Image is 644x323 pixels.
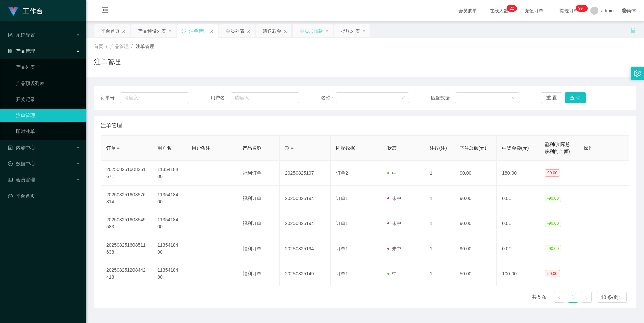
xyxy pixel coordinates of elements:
td: 1 [424,161,454,186]
a: 产品预设列表 [16,76,80,90]
span: 订单号 [106,145,120,151]
div: 平台首页 [101,24,120,37]
td: 20250825194 [280,236,331,261]
td: 20250825194 [280,211,331,236]
i: 图标: close [362,29,366,33]
td: 90.00 [454,161,497,186]
span: 首页 [94,44,103,49]
td: 福利订单 [237,211,280,236]
i: 图标: appstore-o [8,49,13,53]
span: 90.00 [545,169,560,177]
span: 用户名： [211,94,231,101]
span: 内容中心 [8,145,35,150]
i: 图标: setting [634,70,641,77]
div: 注单管理 [189,24,208,37]
span: 匹配数据： [431,94,455,101]
li: 上一页 [554,292,565,303]
i: 图标: close [210,29,214,33]
span: 数据中心 [8,161,35,166]
span: 产品名称 [243,145,261,151]
div: 产品预设列表 [138,24,166,37]
i: 图标: table [8,177,13,182]
td: 90.00 [454,211,497,236]
span: -90.00 [545,245,561,252]
i: 图标: close [122,29,126,33]
span: -90.00 [545,195,561,202]
a: 产品列表 [16,60,80,74]
td: 1 [424,186,454,211]
i: 图标: down [511,96,515,100]
td: 1135418400 [152,186,186,211]
span: 订单1 [336,196,348,201]
td: 0.00 [497,236,539,261]
td: 1135418400 [152,211,186,236]
td: 100.00 [497,261,539,286]
td: 20250825149 [280,261,331,286]
i: 图标: down [401,96,405,100]
td: 202508251608576814 [101,186,152,211]
span: 系统配置 [8,32,35,38]
i: 图标: close [168,29,172,33]
td: 20250825197 [280,161,331,186]
span: 订单号： [101,94,120,101]
span: 产品管理 [110,44,129,49]
td: 202508251608511638 [101,236,152,261]
li: 1 [568,292,578,303]
span: -90.00 [545,220,561,227]
td: 0.00 [497,186,539,211]
a: 开奖记录 [16,93,80,106]
button: 查 询 [565,92,586,103]
i: 图标: close [283,29,287,33]
td: 1135418400 [152,261,186,286]
a: 1 [568,292,578,302]
td: 1 [424,261,454,286]
div: 赠送彩金 [263,24,281,37]
i: 图标: right [584,295,588,300]
button: 重 置 [541,92,562,103]
i: 图标: form [8,33,13,37]
span: / [131,44,133,49]
div: 会员列表 [226,24,245,37]
i: 图标: unlock [630,27,636,33]
sup: 964 [576,5,588,12]
span: 订单1 [336,246,348,251]
span: 操作 [584,145,593,151]
span: 下注总额(元) [460,145,486,151]
span: 订单2 [336,170,348,176]
td: 福利订单 [237,261,280,286]
img: logo.9652507e.png [8,7,19,16]
p: 2 [509,5,512,12]
span: 未中 [387,196,401,201]
span: 在线人数 [486,8,512,13]
span: 用户备注 [192,145,210,151]
li: 共 5 条， [532,292,551,303]
h1: 工作台 [23,0,43,22]
span: / [106,44,107,49]
td: 202508251608251671 [101,161,152,186]
td: 1 [424,236,454,261]
div: 10 条/页 [601,292,618,302]
span: 订单1 [336,221,348,226]
span: 未中 [387,221,401,226]
i: 图标: close [325,29,329,33]
span: 期号 [285,145,294,151]
span: 中 [387,170,397,176]
p: 2 [512,5,514,12]
span: 盈利(实际总获利的金额) [545,142,570,154]
span: 状态 [387,145,397,151]
h1: 注单管理 [94,57,121,67]
td: 90.00 [454,186,497,211]
sup: 22 [507,5,517,12]
div: 会员加扣款 [300,24,323,37]
a: 工作台 [8,8,43,13]
td: 福利订单 [237,236,280,261]
i: 图标: menu-fold [94,0,117,22]
td: 20250825194 [280,186,331,211]
span: 注单管理 [136,44,154,49]
i: 图标: global [622,8,627,13]
td: 90.00 [454,236,497,261]
span: 注单管理 [101,122,122,130]
i: 图标: left [557,295,561,300]
td: 50.00 [454,261,497,286]
span: 充值订单 [521,8,547,13]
